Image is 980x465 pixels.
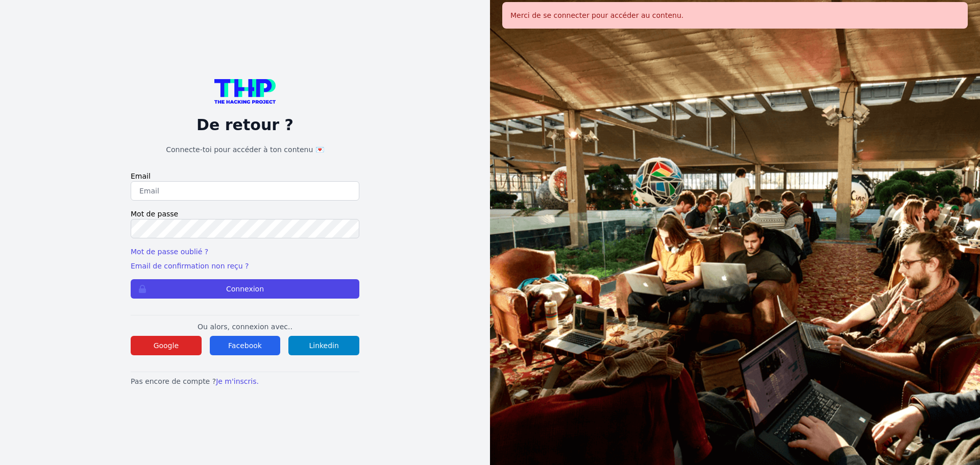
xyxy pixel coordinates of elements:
p: De retour ? [131,116,359,134]
a: Email de confirmation non reçu ? [131,262,249,270]
input: Email [131,181,359,201]
a: Je m'inscris. [216,377,259,385]
img: logo [214,79,276,104]
h1: Connecte-toi pour accéder à ton contenu 💌 [131,144,359,155]
p: Ou alors, connexion avec.. [131,322,359,332]
label: Email [131,171,359,181]
button: Linkedin [288,336,359,355]
button: Google [131,336,202,355]
p: Pas encore de compte ? [131,376,359,386]
button: Facebook [210,336,281,355]
div: Merci de se connecter pour accéder au contenu. [502,2,968,29]
button: Connexion [131,279,359,299]
label: Mot de passe [131,209,359,219]
a: Mot de passe oublié ? [131,248,208,256]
